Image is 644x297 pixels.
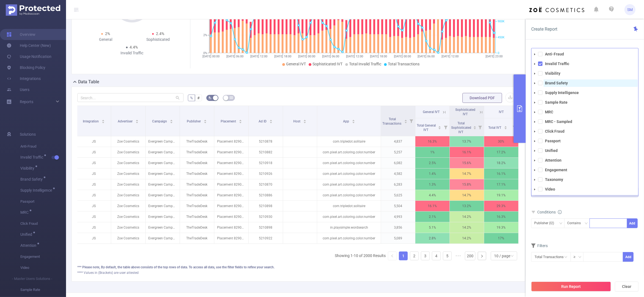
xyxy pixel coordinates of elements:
i: icon: left [391,254,394,258]
p: Zoe Cosmetics [111,147,145,157]
p: TheTradeDesk [180,190,214,200]
i: icon: caret-down [533,63,536,65]
p: Placement 8290433 [214,222,248,233]
span: General IVT [286,62,306,66]
p: Evergreen Campaign [146,233,180,244]
p: Evergreen Campaign [146,147,180,157]
tspan: [DATE] 00:00 [298,55,315,58]
i: Filter menu [442,118,450,136]
span: Total Sophisticated IVT [451,121,471,134]
div: Sort [170,119,173,122]
span: Total General IVT [417,124,436,132]
p: 14.2% [450,222,484,233]
p: 4.4% [415,190,450,200]
span: Solutions [20,129,36,140]
p: 5210870 [249,179,283,190]
p: JS [77,201,111,211]
p: Zoe Cosmetics [111,233,145,244]
p: 4,837 [381,136,415,147]
div: Sort [352,119,355,122]
p: Placement 8290433 [214,190,248,200]
i: icon: caret-down [533,92,536,94]
span: Reports [20,100,33,104]
strong: Click Fraud [545,129,564,133]
tspan: 0% [203,51,207,55]
i: Filter menu [511,118,518,136]
tspan: [DATE] 18:00 [274,55,291,58]
p: Evergreen Campaign [146,158,180,168]
a: 1 [399,252,407,260]
p: 5210898 [249,201,283,211]
i: icon: caret-down [533,188,536,191]
li: 5 [443,251,452,260]
span: # [197,96,200,100]
p: 3,856 [381,222,415,233]
li: Previous Page [388,251,397,260]
span: Host [294,119,302,123]
span: Unified [20,232,34,236]
p: com.pixel.art.coloring.color.number [317,233,381,244]
p: 1.4% [415,168,450,179]
p: 13.7% [450,136,484,147]
p: Placement 8290433 [214,233,248,244]
p: 15.8% [450,179,484,190]
strong: MRC - Sampled [545,119,572,124]
p: Evergreen Campaign [146,136,180,147]
span: % [190,96,193,100]
p: 1.3% [415,179,450,190]
tspan: [DATE] 00:00 [394,55,411,58]
span: Attention [20,244,38,247]
span: Total Invalid Traffic [349,62,381,66]
i: icon: caret-down [533,111,536,114]
li: 1 [399,251,408,260]
span: Engagement [20,251,66,262]
button: Run Report [531,282,611,291]
i: icon: table [230,96,233,99]
p: com.pixel.art.coloring.color.number [317,158,381,168]
div: 10 / page [494,252,510,260]
li: Showing 1-10 of 2000 Results [335,251,386,260]
span: MRC [20,210,31,214]
strong: Attention [545,158,561,162]
li: 2 [410,251,419,260]
p: 14.2% [450,212,484,222]
div: Sort [269,119,273,122]
button: Clear [615,282,638,291]
i: icon: right [480,255,484,258]
p: Zoe Cosmetics [111,136,145,147]
strong: Visibility [545,71,560,76]
span: Anti-Fraud [20,141,66,152]
p: com.pixel.art.coloring.color.number [317,179,381,190]
a: Integrations [7,73,41,84]
li: 3 [421,251,430,260]
p: 5210922 [249,233,283,244]
a: Users [7,84,29,95]
p: 17.1% [484,179,518,190]
i: icon: caret-down [533,130,536,133]
div: Sort [239,119,242,122]
p: TheTradeDesk [180,212,214,222]
li: 4 [432,251,441,260]
div: ≥ [574,252,579,261]
i: icon: caret-up [352,119,355,121]
i: icon: caret-down [303,121,306,123]
button: Add [623,252,634,262]
p: com.pixel.art.coloring.color.number [317,168,381,179]
span: Visibility [20,166,36,170]
p: 5,625 [381,190,415,200]
p: Placement 8290433 [214,158,248,168]
a: 5 [443,252,451,260]
p: in.playsimple.wordsearch [317,222,381,233]
p: 19.1% [484,190,518,200]
p: 5,504 [381,201,415,211]
span: 4.4% [130,45,138,49]
span: Supply Intelligence [20,188,54,192]
p: 2.1% [415,212,450,222]
div: Sort [473,125,476,129]
i: Filter menu [476,118,484,136]
p: JS [77,222,111,233]
strong: Brand Safety [545,81,568,85]
strong: Invalid Traffic [545,61,569,66]
a: Usage Notification [7,51,51,62]
div: General [80,37,132,42]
